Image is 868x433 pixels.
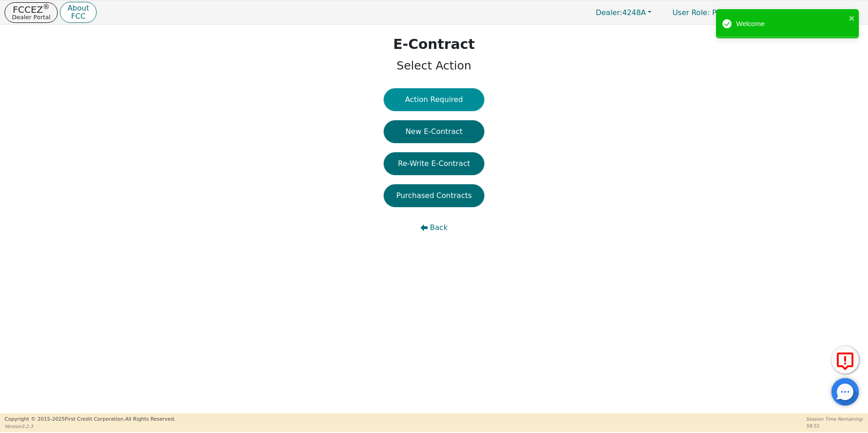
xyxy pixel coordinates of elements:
sup: ® [43,3,50,11]
button: Action Required [384,88,484,111]
p: FCCEZ [12,5,50,14]
button: Dealer:4248A [586,5,661,20]
span: All Rights Reserved. [125,416,175,422]
span: User Role : [673,8,710,17]
h1: E-Contract [393,36,475,53]
p: About [67,5,89,12]
p: Session Time Remaining: [806,416,863,422]
p: 58:51 [806,422,863,429]
a: User Role: Primary [663,4,749,21]
button: AboutFCC [60,2,96,23]
p: Dealer Portal [12,14,50,20]
button: FCCEZ®Dealer Portal [5,2,58,23]
button: close [849,13,855,23]
p: Primary [663,4,749,21]
div: Welcome [736,19,846,29]
span: Back [430,222,448,233]
button: 4248A:[PERSON_NAME] [752,5,863,20]
p: FCC [67,13,89,20]
span: 4248A [596,8,646,17]
span: Dealer: [596,8,622,17]
p: Select Action [393,57,475,75]
button: New E-Contract [384,120,484,143]
p: Version 3.2.3 [5,423,175,430]
button: Re-Write E-Contract [384,152,484,175]
p: Copyright © 2015- 2025 First Credit Corporation. [5,416,175,423]
button: Back [384,216,484,239]
button: Report Error to FCC [831,346,859,374]
button: Purchased Contracts [384,184,484,207]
